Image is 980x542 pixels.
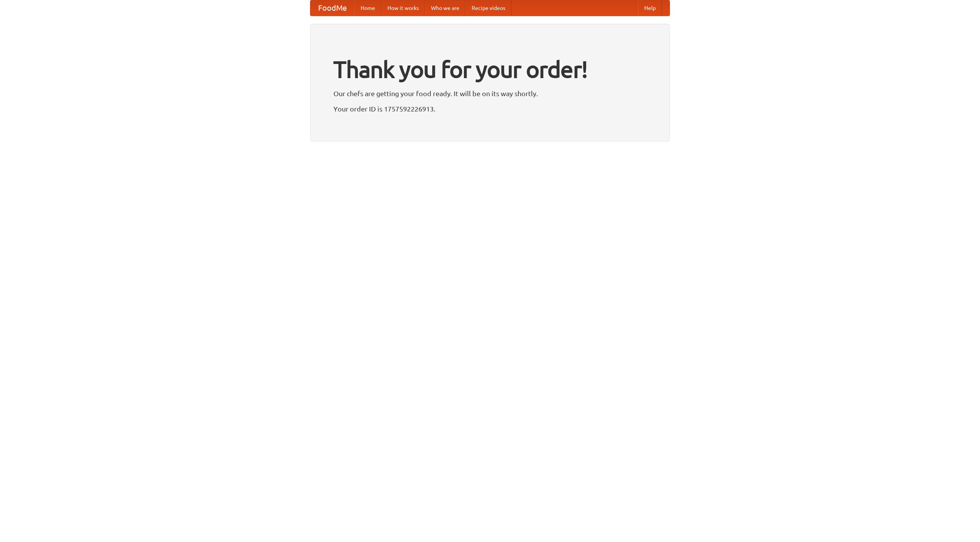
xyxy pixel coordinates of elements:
h1: Thank you for your order! [333,51,647,88]
p: Our chefs are getting your food ready. It will be on its way shortly. [333,88,647,99]
a: FoodMe [310,0,354,16]
a: Who we are [425,0,465,16]
a: Home [354,0,381,16]
a: Help [638,0,662,16]
p: Your order ID is 1757592226913. [333,103,647,115]
a: How it works [381,0,425,16]
a: Recipe videos [465,0,511,16]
